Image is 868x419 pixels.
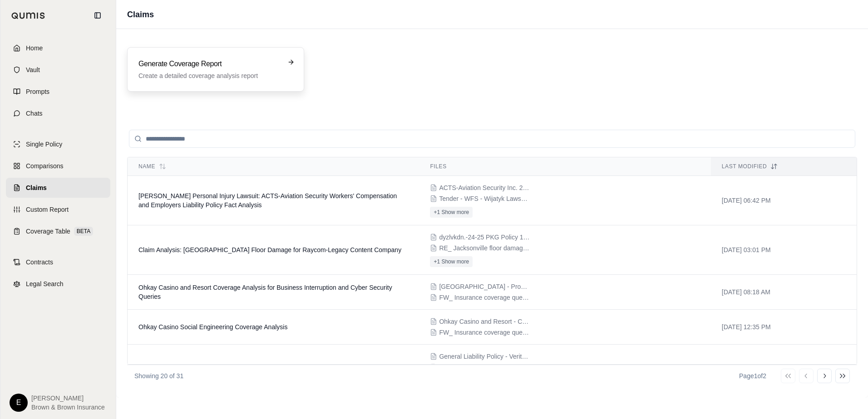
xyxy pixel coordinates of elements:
button: +1 Show more [430,256,473,267]
span: Home [26,44,43,53]
span: Claim Analysis: Jacksonville Arena Floor Damage for Raycom-Legacy Content Company [138,246,401,253]
a: Comparisons [6,156,110,176]
td: [DATE] 11:39 AM [711,345,857,394]
span: Custom Report [26,205,69,214]
div: Name [138,163,408,170]
a: Claims [6,178,110,198]
p: Create a detailed coverage analysis report [138,71,280,80]
span: Miroslawa Wijatyk Personal Injury Lawsuit: ACTS-Aviation Security Workers' Compensation and Emplo... [138,192,397,209]
a: Legal Search [6,274,110,294]
a: Prompts [6,82,110,102]
span: Chats [26,109,43,118]
a: Home [6,38,110,58]
span: [PERSON_NAME] [31,394,105,403]
span: BETA [74,227,93,236]
span: Legal Search [26,279,64,288]
a: Chats [6,103,110,123]
span: Prompts [26,87,49,96]
span: FW_ Insurance coverage questions.pdf [439,328,530,337]
span: ACTS-Aviation Security Inc. 23-24.pdf [439,183,530,192]
span: RE_ Jacksonville floor damage incident report.pdf [439,244,530,253]
span: General Liability Policy - Verita.PDF [439,352,530,361]
div: E [10,394,28,412]
span: Coverage Table [26,227,70,236]
span: Document.PDF [439,363,483,372]
h1: Claims [127,8,154,21]
span: Contracts [26,258,53,267]
span: Ohkay Casino and Resort - Crime Policy 24-25.pdf [439,317,530,326]
a: Contracts [6,252,110,272]
span: Brown & Brown Insurance [31,403,105,412]
a: Single Policy [6,134,110,154]
a: Coverage TableBETA [6,221,110,241]
div: Last modified [722,163,846,170]
td: [DATE] 03:01 PM [711,225,857,275]
img: Qumis Logo [11,12,45,19]
button: +1 Show more [430,207,473,218]
a: Vault [6,60,110,80]
span: Vault [26,65,40,74]
span: Claims [26,183,47,192]
th: Files [419,157,710,176]
p: Showing 20 of 31 [134,371,183,380]
span: Ohkay Casino Resort - Property Policy 24-25.pdf [439,282,530,291]
span: Tender - WFS - Wijatyk Lawsuit (09.25.25).pdf [439,194,530,203]
span: FW_ Insurance coverage questions PROP.pdf [439,293,530,302]
h3: Generate Coverage Report [138,58,280,69]
span: Ohkay Casino and Resort Coverage Analysis for Business Interruption and Cyber Security Queries [138,284,392,300]
span: Single Policy [26,140,62,149]
div: Page 1 of 2 [739,371,766,380]
span: Comparisons [26,161,63,171]
td: [DATE] 06:42 PM [711,176,857,225]
span: dyzlvkdn.-24-25 PKG Policy 1.pdf [439,233,530,242]
button: Collapse sidebar [90,8,105,23]
a: Custom Report [6,200,110,219]
span: Ohkay Casino Social Engineering Coverage Analysis [138,323,287,331]
td: [DATE] 08:18 AM [711,275,857,310]
td: [DATE] 12:35 PM [711,310,857,345]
